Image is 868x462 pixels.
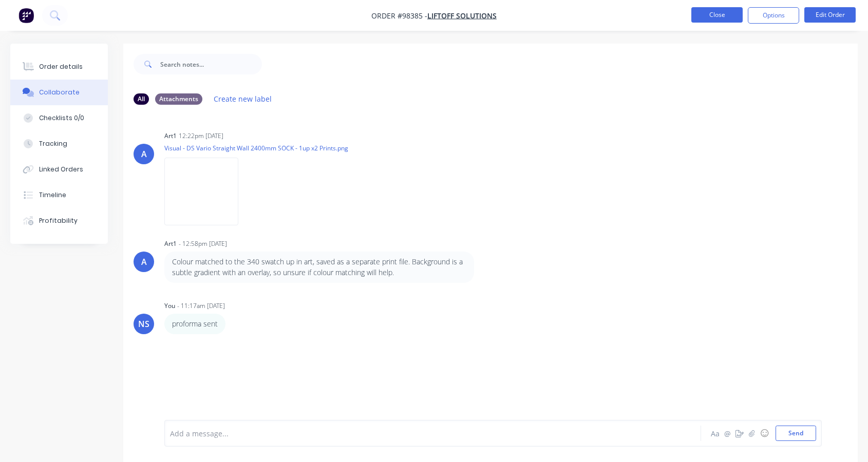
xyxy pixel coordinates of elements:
div: Tracking [39,139,67,148]
div: Checklists 0/0 [39,113,84,123]
div: Profitability [39,216,78,225]
button: @ [721,427,733,439]
button: Aa [709,427,721,439]
button: Options [748,7,799,24]
div: Timeline [39,190,66,200]
div: A [141,256,147,268]
button: Close [691,7,743,23]
button: Create new label [209,92,277,106]
div: All [134,93,149,105]
div: Linked Orders [39,165,83,174]
div: NS [138,318,149,330]
p: Colour matched to the 340 swatch up in art, saved as a separate print file. Background is a subtl... [172,257,466,278]
p: Visual - DS Vario Straight Wall 2400mm SOCK - 1up x2 Prints.png [164,144,348,152]
div: - 11:17am [DATE] [177,301,225,311]
input: Search notes... [160,54,262,74]
button: Collaborate [10,80,108,105]
img: Factory [18,8,34,23]
p: proforma sent [172,319,218,329]
div: You [164,301,175,311]
button: Order details [10,54,108,80]
button: Edit Order [804,7,856,23]
div: Order details [39,62,83,71]
div: Collaborate [39,88,80,97]
button: Profitability [10,208,108,234]
div: - 12:58pm [DATE] [179,239,227,248]
div: A [141,148,147,160]
a: LIFTOFF SOLUTIONS [427,11,497,21]
button: Checklists 0/0 [10,105,108,131]
button: Tracking [10,131,108,157]
div: Attachments [155,93,202,105]
div: 12:22pm [DATE] [179,131,223,141]
button: Timeline [10,182,108,208]
button: Linked Orders [10,157,108,182]
div: art1 [164,239,177,248]
button: Send [776,426,816,441]
button: ☺ [758,427,770,439]
span: Order #98385 - [371,11,427,21]
div: art1 [164,131,177,141]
